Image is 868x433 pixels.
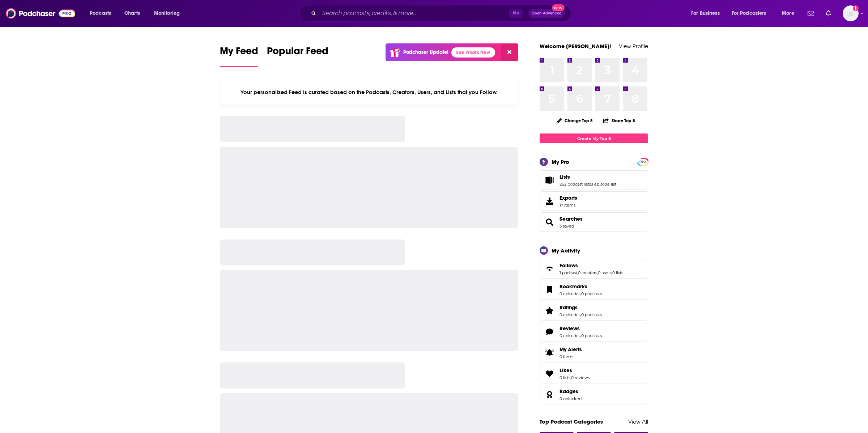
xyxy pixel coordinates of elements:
a: Lists [559,174,616,180]
span: More [782,8,794,18]
span: Badges [540,385,648,404]
a: Welcome [PERSON_NAME]! [540,43,611,50]
span: Reviews [540,322,648,341]
div: My Pro [552,158,569,165]
a: Show notifications dropdown [805,7,817,20]
span: Ratings [559,304,578,311]
a: 0 episodes [559,312,580,317]
a: View All [628,418,648,425]
a: Follows [542,264,557,274]
button: open menu [777,8,803,19]
a: Likes [559,367,590,374]
div: Search podcasts, credits, & more... [306,5,578,22]
span: , [580,333,581,338]
span: 0 items [559,354,582,359]
a: Searches [542,217,557,227]
button: Open AdvancedNew [528,9,565,18]
a: Reviews [542,327,557,337]
span: New [552,4,565,11]
a: Follows [559,262,623,269]
a: Searches [559,216,583,222]
span: My Feed [220,45,258,61]
a: 0 episodes [559,333,580,338]
a: View Profile [619,43,648,50]
a: 0 lists [612,270,623,275]
a: Charts [120,8,144,19]
a: Top Podcast Categories [540,418,603,425]
span: Bookmarks [540,280,648,300]
span: 17 items [559,203,577,208]
a: Badges [559,388,582,395]
button: open menu [727,8,777,19]
span: Likes [540,364,648,383]
a: My Feed [220,45,258,67]
span: Exports [559,195,577,201]
span: Open Advanced [532,12,562,15]
span: PRO [638,159,647,165]
a: 0 podcasts [581,333,602,338]
a: 262 podcast lists [559,182,591,187]
a: 0 users [598,270,612,275]
a: 0 reviews [571,375,590,380]
a: 0 unlocked [559,396,582,401]
a: Ratings [559,304,602,311]
span: Logged in as TeemsPR [843,5,859,21]
span: Reviews [559,325,580,332]
a: Bookmarks [559,283,602,290]
button: open menu [686,8,729,19]
span: , [580,291,581,296]
input: Search podcasts, credits, & more... [319,8,509,19]
a: Exports [540,191,648,211]
a: Show notifications dropdown [823,7,834,20]
span: Exports [542,196,557,206]
span: Lists [540,170,648,190]
span: For Business [691,8,720,18]
button: Share Top 8 [603,114,635,128]
span: Likes [559,367,572,374]
span: , [597,270,598,275]
a: Bookmarks [542,285,557,295]
button: Show profile menu [843,5,859,21]
a: Create My Top 8 [540,133,648,143]
div: My Activity [552,247,580,254]
a: 0 podcasts [581,312,602,317]
a: Lists [542,175,557,185]
a: Badges [542,390,557,400]
span: , [577,270,578,275]
div: Your personalized Feed is curated based on the Podcasts, Creators, Users, and Lists that you Follow. [220,80,518,105]
span: Follows [540,259,648,279]
span: My Alerts [559,346,582,353]
a: My Alerts [540,343,648,362]
svg: Add a profile image [853,5,859,11]
a: Popular Feed [267,45,328,67]
p: Podchaser Update! [403,49,448,55]
span: Charts [124,8,140,18]
a: 0 creators [578,270,597,275]
a: 1 podcast [559,270,577,275]
button: open menu [85,8,120,19]
span: Bookmarks [559,283,587,290]
span: , [612,270,612,275]
span: , [580,312,581,317]
span: Lists [559,174,570,180]
a: Ratings [542,306,557,316]
a: 0 podcasts [581,291,602,296]
img: User Profile [843,5,859,21]
span: , [591,182,592,187]
span: Popular Feed [267,45,328,61]
img: Podchaser - Follow, Share and Rate Podcasts [6,7,75,20]
span: ⌘ K [509,9,523,18]
a: PRO [638,159,647,164]
a: 3 saved [559,224,574,229]
a: Reviews [559,325,602,332]
a: 1 episode list [592,182,616,187]
span: Ratings [540,301,648,320]
span: , [570,375,571,380]
span: Monitoring [154,8,180,18]
a: 0 lists [559,375,570,380]
button: open menu [149,8,189,19]
a: Likes [542,369,557,379]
